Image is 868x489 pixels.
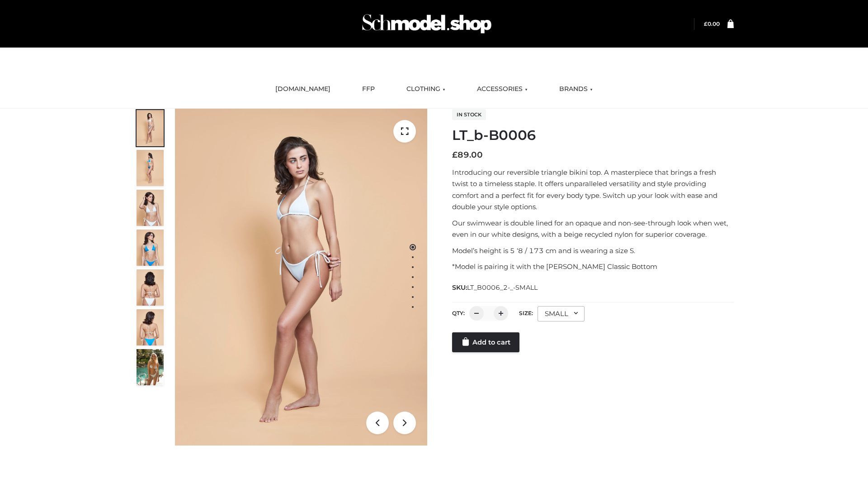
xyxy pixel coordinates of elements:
span: LT_B0006_2-_-SMALL [467,283,538,292]
img: ArielClassicBikiniTop_CloudNine_AzureSky_OW114ECO_8-scaled.jpg [137,309,164,345]
p: Introducing our reversible triangle bikini top. A masterpiece that brings a fresh twist to a time... [452,167,734,213]
span: £ [704,20,708,27]
img: ArielClassicBikiniTop_CloudNine_AzureSky_OW114ECO_1 [175,109,427,446]
img: ArielClassicBikiniTop_CloudNine_AzureSky_OW114ECO_2-scaled.jpg [137,150,164,186]
img: ArielClassicBikiniTop_CloudNine_AzureSky_OW114ECO_1-scaled.jpg [137,110,164,146]
label: QTY: [452,310,465,316]
p: Our swimwear is double lined for an opaque and non-see-through look when wet, even in our white d... [452,217,734,240]
a: £0.00 [704,20,720,27]
img: ArielClassicBikiniTop_CloudNine_AzureSky_OW114ECO_3-scaled.jpg [137,190,164,226]
img: Schmodel Admin 964 [359,6,495,42]
div: SMALL [538,306,585,321]
a: ACCESSORIES [470,79,534,99]
img: ArielClassicBikiniTop_CloudNine_AzureSky_OW114ECO_7-scaled.jpg [137,269,164,306]
label: Size: [519,310,533,316]
p: *Model is pairing it with the [PERSON_NAME] Classic Bottom [452,261,734,273]
a: CLOTHING [400,79,452,99]
span: SKU: [452,282,538,293]
a: FFP [355,79,382,99]
bdi: 0.00 [704,20,720,27]
h1: LT_b-B0006 [452,127,734,144]
p: Model’s height is 5 ‘8 / 173 cm and is wearing a size S. [452,245,734,257]
a: [DOMAIN_NAME] [269,79,337,99]
img: Arieltop_CloudNine_AzureSky2.jpg [137,349,164,385]
img: ArielClassicBikiniTop_CloudNine_AzureSky_OW114ECO_4-scaled.jpg [137,230,164,266]
span: £ [452,150,458,160]
span: In stock [452,109,486,120]
a: Add to cart [452,332,519,352]
a: BRANDS [552,79,599,99]
bdi: 89.00 [452,150,483,160]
